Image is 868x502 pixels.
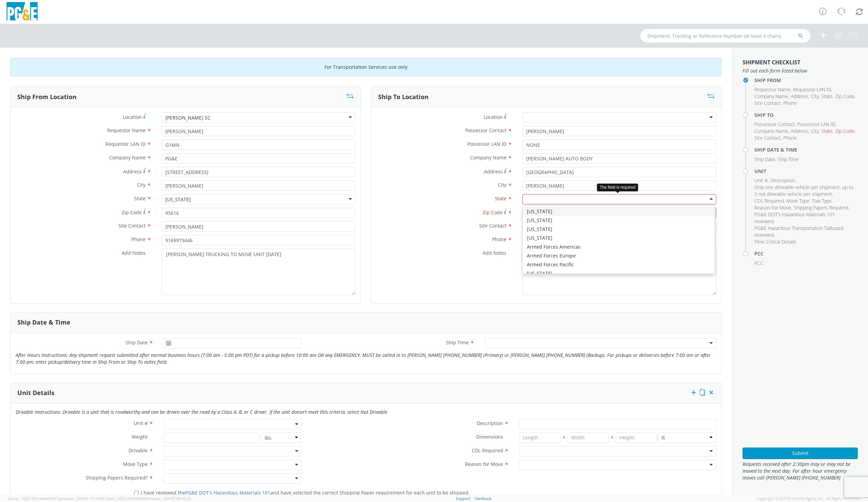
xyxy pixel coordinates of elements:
a: PG&E DOT's Hazardous Materials 101 [185,489,270,496]
span: Phone [131,236,146,242]
span: Zip Code [483,209,503,216]
div: For Transportation Services use only [10,58,722,76]
span: Reason for Move [465,461,503,467]
span: Move Type [123,461,148,467]
span: Site Contact [479,222,506,229]
input: Shipment, Tracking or Reference Number (at least 4 chars) [640,29,811,43]
span: Address [123,168,142,175]
h4: Unit [754,169,858,174]
li: , [754,121,796,128]
span: Reason For Move [754,204,791,211]
span: City [137,182,146,188]
span: Site Contact [118,222,146,229]
h4: PCC [754,251,858,256]
span: State [821,93,833,99]
span: master, [DATE] 10:10:00 [62,496,104,501]
span: State [821,128,833,134]
span: Requestor LAN ID [793,86,831,93]
span: Dimensions [476,434,503,440]
span: Ship Date [754,156,775,162]
i: After Hours Instructions: Any shipment request submitted after normal business hours (7:00 am - 5... [16,352,711,365]
span: Zip Code [122,209,142,216]
li: , [754,211,856,225]
h3: Unit Details [17,390,54,396]
div: [US_STATE] [165,196,191,203]
input: Length [519,433,561,443]
li: , [754,135,782,141]
input: I have reviewed thePG&E DOT's Hazardous Materials 101and have selected the correct Shipping Paper... [134,491,138,495]
li: , [821,93,834,100]
span: Shipping Papers Required [794,204,848,211]
span: Only one driveable vehicle per shipment, up to 3 not driveable vehicle per shipment [754,184,853,197]
span: Description [770,177,795,184]
h4: Ship Date & Time [754,147,858,152]
li: , [754,198,785,204]
li: , [793,86,832,93]
span: Zip Code [835,128,854,134]
span: Shipping Papers Required? [86,474,148,481]
span: State [495,195,506,202]
li: , [791,93,809,100]
span: Requestor Name [107,127,146,134]
li: , [754,225,856,238]
span: X [561,433,567,443]
span: Site Contact [754,100,781,106]
div: [US_STATE] [523,216,715,225]
span: Possessor LAN ID [797,121,835,127]
li: , [786,198,810,204]
span: Time Critical Details [754,238,796,245]
span: State [134,195,146,202]
span: Unit # [754,177,768,184]
input: Width [567,433,609,443]
span: Company Name [470,154,506,161]
span: Unit # [134,420,148,426]
li: , [811,128,820,135]
div: Armed Forces Americas [523,242,715,251]
span: Ship Time [446,339,469,346]
li: , [770,177,796,184]
li: , [754,184,856,198]
li: , [754,156,776,163]
span: Phone [783,135,797,141]
span: CDL Required [754,198,784,204]
span: master, [DATE] 08:10:29 [149,496,190,501]
h4: Ship To [754,112,858,117]
h3: Ship Date & Time [17,319,70,326]
span: PG&E DOT's Hazardous Materials 101 reviewed [754,211,835,224]
i: Drivable Instructions: Drivable is a unit that is roadworthy and can be driven over the road by a... [16,409,387,415]
div: [US_STATE] [523,225,715,234]
span: Requestor Name [754,86,790,93]
img: pge-logo-06675f144f4cfa6a6814.png [5,2,39,22]
span: Requests received after 2:30pm may or may not be moved to the next day. For after hour emergency ... [742,461,858,481]
li: , [754,86,791,93]
span: Fill out each form listed below [742,67,858,74]
li: , [754,177,769,184]
span: Weight [132,434,148,440]
span: Address [484,168,503,175]
span: City [498,182,506,188]
div: The field is required [597,184,638,191]
span: Ship Time [778,156,799,162]
span: Add Notes [483,250,506,256]
span: Drivable [129,447,148,454]
span: Requestor LAN ID [105,141,146,147]
span: Move Type [786,198,809,204]
h3: Ship To Location [378,94,429,100]
span: Possessor LAN ID [467,141,506,147]
span: City [811,93,819,99]
h3: Ship From Location [17,94,77,100]
span: Company Name [754,93,788,99]
li: , [812,198,833,204]
a: Feedback [475,496,491,501]
strong: Shipment Checklist [742,59,800,66]
div: [PERSON_NAME] SC [165,114,211,121]
li: , [791,128,809,135]
li: , [811,93,820,100]
span: Company Name [754,128,788,134]
button: Submit [742,448,858,459]
span: Possessor Contact [465,127,506,134]
span: X [609,433,616,443]
li: , [835,93,855,100]
li: , [821,128,834,135]
div: Armed Forces Europe [523,251,715,260]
